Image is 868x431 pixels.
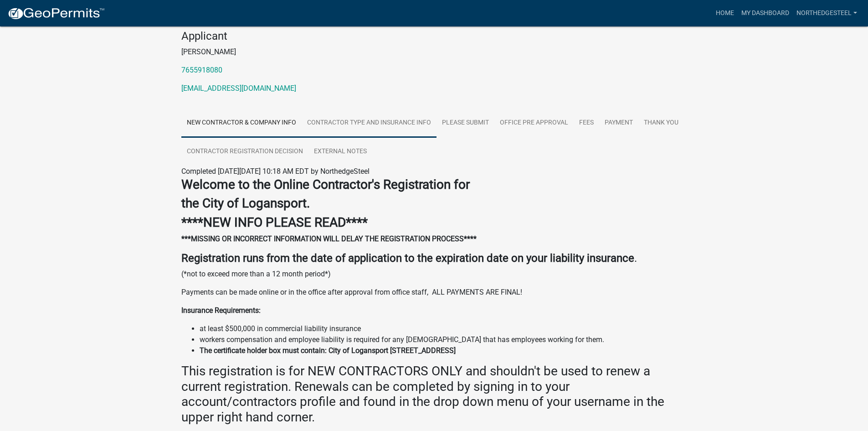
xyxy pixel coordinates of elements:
[181,196,310,211] strong: the City of Logansport.
[638,109,684,138] a: Thank you
[738,5,793,22] a: My Dashboard
[494,109,574,138] a: Office Pre Approval
[181,84,296,93] a: [EMAIL_ADDRESS][DOMAIN_NAME]
[181,109,302,138] a: New Contractor & Company Info
[437,109,494,138] a: Please Submit
[793,5,861,22] a: NorthedgeSteel
[181,252,687,265] h4: .
[181,269,687,280] p: (*not to exceed more than a 12 month period*)
[302,109,437,138] a: Contractor Type and Insurance Info
[200,346,456,355] strong: The certificate holder box must contain: City of Logansport [STREET_ADDRESS]
[181,177,470,192] strong: Welcome to the Online Contractor's Registration for
[574,109,599,138] a: Fees
[181,30,687,43] h4: Applicant
[200,323,687,334] li: at least $500,000 in commercial liability insurance
[181,252,634,265] strong: Registration runs from the date of application to the expiration date on your liability insurance
[200,334,687,345] li: workers compensation and employee liability is required for any [DEMOGRAPHIC_DATA] that has emplo...
[181,66,222,74] a: 7655918080
[308,137,372,166] a: External Notes
[181,167,370,176] span: Completed [DATE][DATE] 10:18 AM EDT by NorthedgeSteel
[181,47,687,57] p: [PERSON_NAME]
[181,287,687,298] p: Payments can be made online or in the office after approval from office staff, ALL PAYMENTS ARE F...
[181,234,477,243] strong: ***MISSING OR INCORRECT INFORMATION WILL DELAY THE REGISTRATION PROCESS****
[599,109,638,138] a: Payment
[181,306,261,315] strong: Insurance Requirements:
[181,363,687,425] h3: This registration is for NEW CONTRACTORS ONLY and shouldn't be used to renew a current registrati...
[181,137,308,166] a: Contractor Registration Decision
[712,5,738,22] a: Home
